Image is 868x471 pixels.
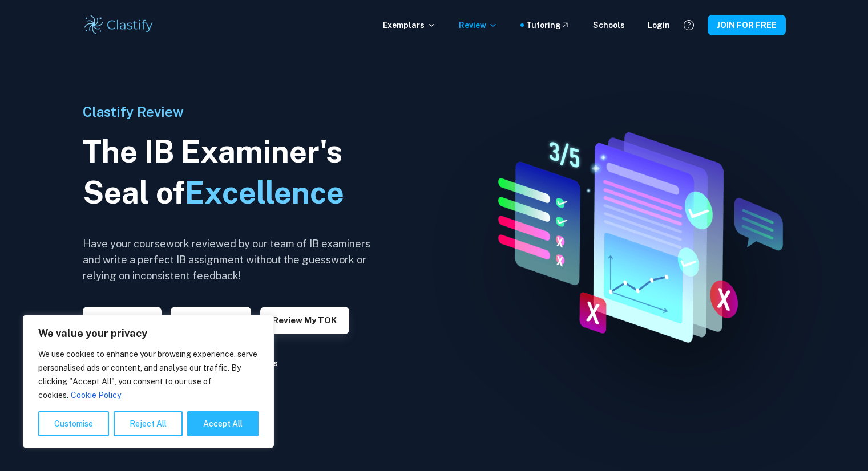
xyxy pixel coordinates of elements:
button: Reject All [114,411,183,436]
div: We value your privacy [23,315,274,448]
h6: Have your coursework reviewed by our team of IB examiners and write a perfect IB assignment witho... [83,236,380,284]
button: Review my EE [171,307,251,334]
button: Review my TOK [260,307,349,334]
p: We value your privacy [38,327,259,340]
h1: The IB Examiner's Seal of [83,131,380,213]
p: Review [459,19,498,31]
button: JOIN FOR FREE [708,15,786,35]
button: Help and Feedback [679,15,699,35]
img: Clastify logo [83,14,155,36]
p: Exemplars [383,19,436,31]
img: IA Review hero [471,123,799,348]
button: Review my IA [83,307,162,334]
a: Schools [593,19,625,31]
h6: Clastify Review [83,101,380,122]
span: Excellence [185,174,344,210]
a: Login [648,19,670,31]
button: Accept All [187,411,259,436]
p: We use cookies to enhance your browsing experience, serve personalised ads or content, and analys... [38,347,259,402]
button: Customise [38,411,109,436]
a: Cookie Policy [70,390,122,400]
a: Tutoring [526,19,570,31]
